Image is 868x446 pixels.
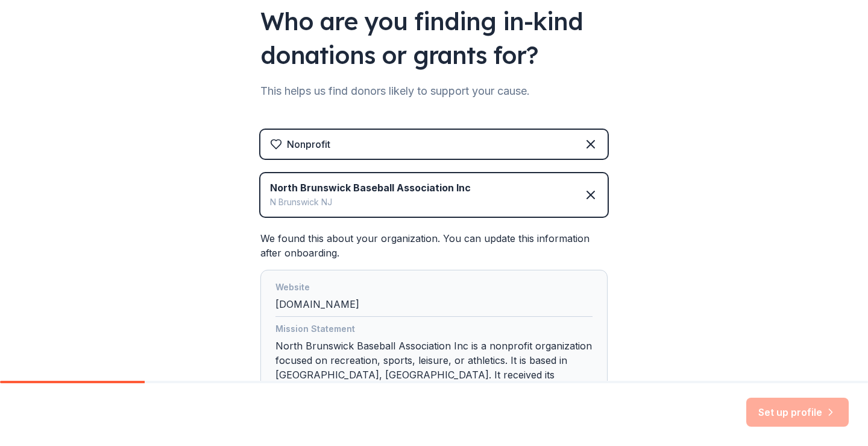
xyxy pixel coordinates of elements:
[260,231,608,412] div: We found this about your organization. You can update this information after onboarding.
[260,4,608,72] div: Who are you finding in-kind donations or grants for?
[275,322,593,401] div: North Brunswick Baseball Association Inc is a nonprofit organization focused on recreation, sport...
[270,195,471,209] div: N Brunswick NJ
[270,180,471,195] div: North Brunswick Baseball Association Inc
[287,137,330,151] div: Nonprofit
[275,280,593,317] div: [DOMAIN_NAME]
[260,81,608,101] div: This helps us find donors likely to support your cause.
[275,322,593,339] div: Mission Statement
[275,280,593,297] div: Website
